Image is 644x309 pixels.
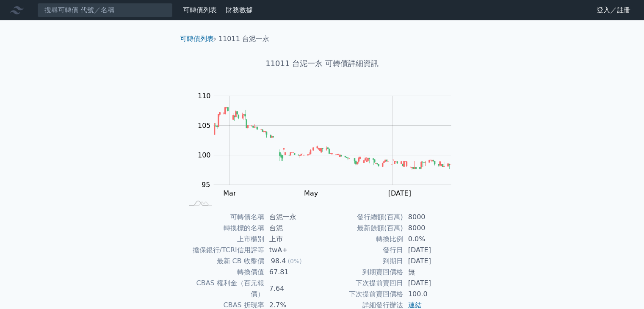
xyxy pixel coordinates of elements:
td: 67.81 [264,267,322,278]
a: 財務數據 [226,6,253,14]
td: 台泥 [264,223,322,234]
tspan: 95 [202,181,210,189]
td: 100.0 [403,289,461,300]
a: 登入／註冊 [590,3,637,17]
td: 8000 [403,223,461,234]
td: 到期賣回價格 [322,267,403,278]
g: Chart [193,92,464,197]
tspan: 110 [198,92,211,100]
td: 最新餘額(百萬) [322,223,403,234]
tspan: 100 [198,151,211,159]
td: 上市 [264,234,322,245]
td: 下次提前賣回日 [322,278,403,289]
a: 連結 [408,301,422,309]
td: 轉換比例 [322,234,403,245]
span: (0%) [287,258,301,265]
td: 下次提前賣回價格 [322,289,403,300]
div: 98.4 [269,256,288,267]
td: 上市櫃別 [183,234,264,245]
tspan: Mar [223,189,236,197]
td: 到期日 [322,256,403,267]
li: › [180,34,216,44]
td: 無 [403,267,461,278]
td: 最新 CB 收盤價 [183,256,264,267]
td: CBAS 權利金（百元報價） [183,278,264,300]
tspan: May [304,189,318,197]
tspan: [DATE] [388,189,411,197]
td: 發行總額(百萬) [322,212,403,223]
input: 搜尋可轉債 代號／名稱 [37,3,173,17]
tspan: 105 [198,121,211,130]
td: [DATE] [403,278,461,289]
li: 11011 台泥一永 [218,34,269,44]
td: [DATE] [403,245,461,256]
td: 轉換價值 [183,267,264,278]
td: 可轉債名稱 [183,212,264,223]
td: 發行日 [322,245,403,256]
td: 轉換標的名稱 [183,223,264,234]
td: 0.0% [403,234,461,245]
td: 8000 [403,212,461,223]
a: 可轉債列表 [180,35,214,43]
td: [DATE] [403,256,461,267]
td: 台泥一永 [264,212,322,223]
td: 擔保銀行/TCRI信用評等 [183,245,264,256]
a: 可轉債列表 [183,6,217,14]
td: twA+ [264,245,322,256]
td: 7.64 [264,278,322,300]
h1: 11011 台泥一永 可轉債詳細資訊 [173,58,471,69]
